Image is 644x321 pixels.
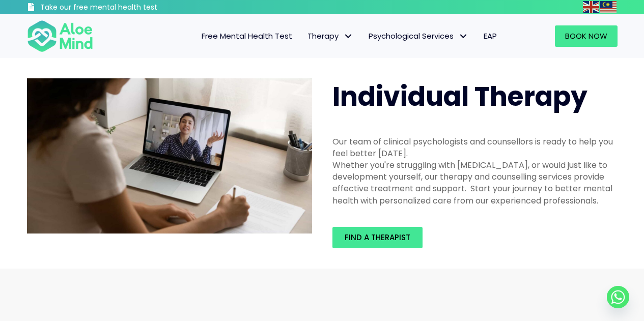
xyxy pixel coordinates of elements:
[345,232,410,243] span: Find a therapist
[194,25,300,47] a: Free Mental Health Test
[332,78,587,115] span: Individual Therapy
[456,29,471,44] span: Psychological Services: submenu
[27,78,312,234] img: Aloe Mind Malaysia | Mental Healthcare Services in Malaysia and Singapore
[600,1,617,13] img: ms
[361,25,476,47] a: Psychological ServicesPsychological Services: submenu
[341,29,356,44] span: Therapy: submenu
[476,25,505,47] a: EAP
[307,31,353,41] span: Therapy
[332,136,618,159] div: Our team of clinical psychologists and counsellors is ready to help you feel better [DATE].
[607,286,629,308] a: Whatsapp
[332,159,618,207] div: Whether you're struggling with [MEDICAL_DATA], or would just like to development yourself, our th...
[27,3,212,14] a: Take our free mental health test
[40,3,212,13] h3: Take our free mental health test
[202,31,292,41] span: Free Mental Health Test
[600,1,618,13] a: Malay
[583,1,600,13] a: English
[332,227,423,248] a: Find a therapist
[484,31,497,41] span: EAP
[555,25,618,47] a: Book Now
[300,25,361,47] a: TherapyTherapy: submenu
[27,19,93,53] img: Aloe mind Logo
[583,1,599,13] img: en
[106,25,505,47] nav: Menu
[369,31,468,41] span: Psychological Services
[565,31,607,41] span: Book Now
